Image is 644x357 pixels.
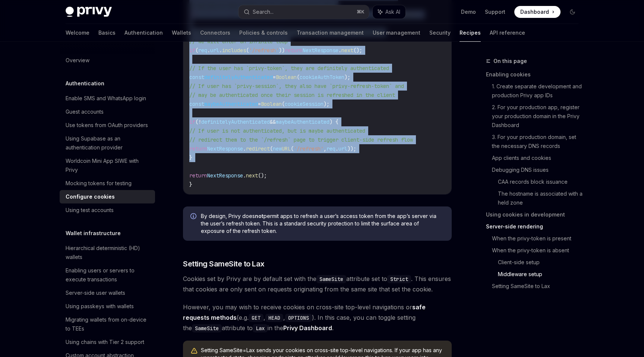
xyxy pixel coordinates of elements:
div: Using test accounts [66,206,114,215]
span: cookieAuthToken [300,74,344,80]
a: Using cookies in development [486,209,584,221]
a: 2. For your production app, register your production domain in the Privy Dashboard [492,101,584,131]
div: Using passkeys with wallets [66,302,134,311]
span: ⌘ K [357,9,364,15]
span: ); [344,74,350,80]
a: 1. Create separate development and production Privy app IDs [492,80,584,101]
span: Setting SameSite to Lax [183,259,265,269]
a: When the privy-token is absent [492,244,584,256]
span: ! [198,119,201,125]
span: } [189,181,192,188]
a: Enabling users or servers to execute transactions [60,264,155,286]
span: // If user is not authenticated, but is maybe authenticated [189,127,365,134]
span: maybeAuthenticated [204,101,258,107]
span: url [210,47,219,54]
a: Policies & controls [239,24,288,42]
span: . [243,172,246,179]
a: Overview [60,54,155,67]
a: Configure cookies [60,190,155,203]
span: ( [195,47,198,54]
a: Authentication [124,24,163,42]
a: When the privy-token is present [492,233,584,244]
span: cookieSession [285,101,323,107]
a: Server-side user wallets [60,286,155,300]
a: Support [485,8,505,16]
span: By design, Privy does permit apps to refresh a user’s access token from the app’s server via the ... [201,212,444,235]
span: // redirect them to the `/refresh` page to trigger client-side refresh flow [189,136,413,143]
strong: not [255,213,263,219]
span: next [341,47,353,54]
a: Mocking tokens for testing [60,177,155,190]
code: Lax [253,324,268,332]
a: App clients and cookies [492,152,584,164]
svg: Info [190,213,198,221]
span: . [338,47,341,54]
span: next [246,172,258,179]
span: ); [323,101,329,107]
span: However, you may wish to receive cookies on cross-site top-level navigations or (e.g. , , ). In t... [183,302,452,333]
a: Setting SameSite to Lax [492,280,584,292]
span: Ask AI [385,8,400,16]
span: Dashboard [520,8,549,16]
img: dark logo [66,7,112,17]
a: Wallets [172,24,191,42]
a: Using test accounts [60,203,155,217]
code: GET [249,314,263,322]
div: Search... [253,7,274,16]
span: Cookies set by Privy are by default set with the attribute set to . This ensures that cookies are... [183,274,452,294]
a: Enabling cookies [486,69,584,80]
button: Ask AI [373,5,405,19]
span: const [189,74,204,80]
span: new [273,145,282,152]
a: CAA records block issuance [498,176,584,188]
span: definitelyAuthenticated [201,119,270,125]
span: . [207,47,210,54]
span: URL [282,145,291,152]
span: . [243,145,246,152]
span: )); [347,145,356,152]
a: Debugging DNS issues [492,164,584,176]
h5: Authentication [66,79,104,88]
span: includes [222,47,246,54]
button: Search...⌘K [239,5,369,19]
span: return [189,172,207,179]
span: if [189,47,195,54]
a: API reference [490,24,525,42]
span: ( [246,47,249,54]
a: Guest accounts [60,105,155,119]
span: && [270,119,276,125]
div: Guest accounts [66,107,104,116]
span: On this page [493,57,527,66]
a: Privy Dashboard [283,324,332,332]
span: return [189,145,207,152]
a: Client-side setup [498,256,584,268]
div: Configure cookies [66,192,115,201]
div: Worldcoin Mini App SIWE with Privy [66,157,151,174]
a: Using passkeys with wallets [60,300,155,313]
span: (); [258,172,267,179]
div: Migrating wallets from on-device to TEEs [66,315,151,333]
svg: Warning [190,347,198,355]
span: Boolean [276,74,297,80]
span: = [273,74,276,80]
div: Use tokens from OAuth providers [66,121,148,130]
span: // If user has `privy-session`, they also have `privy-refresh-token` and [189,83,404,89]
button: Toggle dark mode [566,6,578,18]
div: Hierarchical deterministic (HD) wallets [66,244,151,262]
strong: Privy Dashboard [283,324,332,332]
span: '/refresh' [249,47,279,54]
span: . [335,145,338,152]
a: The hostname is associated with a held zone [498,188,584,209]
a: 3. For your production domain, set the necessary DNS records [492,131,584,152]
span: ( [297,74,300,80]
span: url [338,145,347,152]
span: } [189,154,192,161]
span: if [189,119,195,125]
span: maybeAuthenticated [276,119,329,125]
div: Enabling users or servers to execute transactions [66,266,151,284]
a: User management [373,24,420,42]
span: (); [353,47,362,54]
div: Using chains with Tier 2 support [66,338,144,347]
a: Transaction management [297,24,364,42]
span: ) { [329,119,338,125]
